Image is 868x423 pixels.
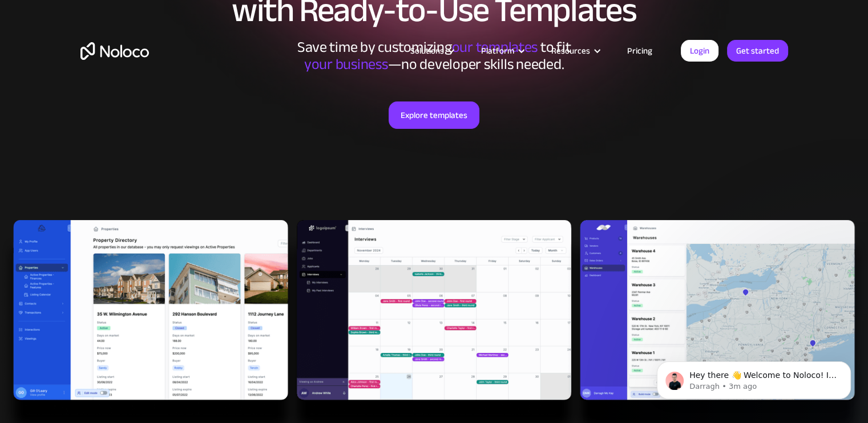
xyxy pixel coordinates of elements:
[613,43,667,58] a: Pricing
[551,43,590,58] div: Resources
[410,43,444,58] div: Solutions
[80,42,149,60] a: home
[467,43,537,58] div: Platform
[396,43,467,58] div: Solutions
[537,43,613,58] div: Resources
[389,101,479,129] a: Explore templates
[481,43,514,58] div: Platform
[640,337,868,417] iframe: Intercom notifications message
[727,40,788,62] a: Get started
[681,40,718,62] a: Login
